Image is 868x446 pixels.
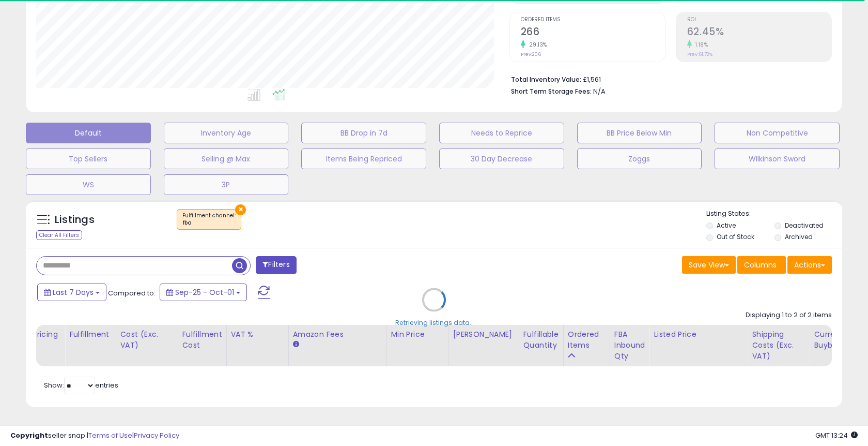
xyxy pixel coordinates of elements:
a: Privacy Policy [134,430,179,440]
button: 30 Day Decrease [439,148,564,169]
button: 3P [164,174,289,195]
b: Total Inventory Value: [511,75,581,84]
button: WIlkinson Sword [715,148,840,169]
button: Non Competitive [715,123,840,143]
button: Top Sellers [26,148,151,169]
div: Retrieving listings data.. [395,318,473,327]
span: ROI [687,17,831,23]
span: Ordered Items [521,17,665,23]
span: N/A [593,86,606,96]
button: Inventory Age [164,123,289,143]
button: BB Price Below Min [577,123,702,143]
button: Selling @ Max [164,148,289,169]
h2: 266 [521,26,665,40]
small: Prev: 206 [521,51,541,57]
button: Items Being Repriced [301,148,426,169]
button: WS [26,174,151,195]
button: BB Drop in 7d [301,123,426,143]
button: Needs to Reprice [439,123,564,143]
h2: 62.45% [687,26,831,40]
a: Terms of Use [88,430,132,440]
span: 2025-10-10 13:24 GMT [815,430,858,440]
strong: Copyright [10,430,48,440]
div: seller snap | | [10,431,179,441]
button: Zoggs [577,148,702,169]
b: Short Term Storage Fees: [511,87,592,96]
small: Prev: 61.72% [687,51,712,57]
button: Default [26,123,151,143]
small: 29.13% [525,41,547,49]
small: 1.18% [692,41,708,49]
li: £1,561 [511,72,824,85]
